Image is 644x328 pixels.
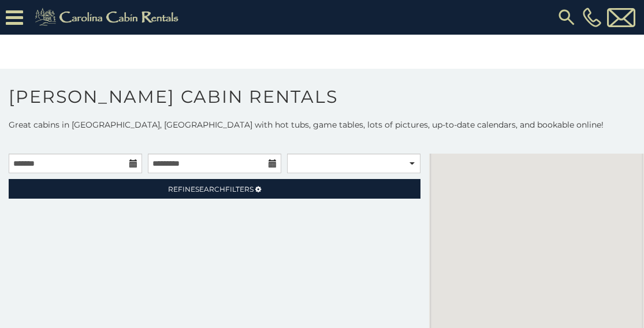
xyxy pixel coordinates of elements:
[195,185,225,193] span: Search
[556,7,577,28] img: search-regular.svg
[29,6,188,29] img: Khaki-logo.png
[580,8,604,27] a: [PHONE_NUMBER]
[9,179,420,199] a: RefineSearchFilters
[168,185,254,193] span: Refine Filters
